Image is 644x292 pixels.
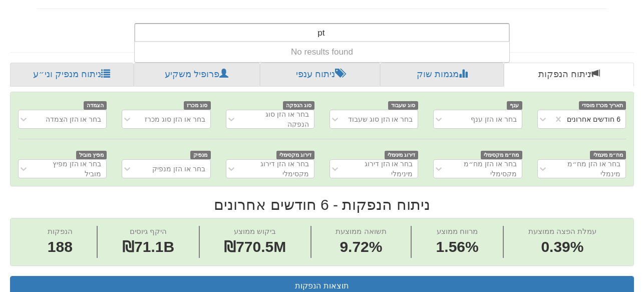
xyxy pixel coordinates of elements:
[579,101,626,110] span: תאריך מכרז מוסדי
[471,114,517,124] div: בחר או הזן ענף
[224,238,286,255] span: ₪770.5M
[243,109,309,129] div: בחר או הזן סוג הנפקה
[283,101,315,110] span: סוג הנפקה
[35,159,101,179] div: בחר או הזן מפיץ מוביל
[84,101,107,110] span: הצמדה
[135,42,509,62] div: No results found
[145,114,205,124] div: בחר או הזן סוג מכרז
[528,227,596,235] span: עמלת הפצה ממוצעת
[481,151,522,159] span: מח״מ מקסימלי
[437,227,478,235] span: מרווח ממוצע
[590,151,626,159] span: מח״מ מינמלי
[385,151,419,159] span: דירוג מינימלי
[134,63,260,87] a: פרופיל משקיע
[234,227,276,235] span: ביקוש ממוצע
[567,114,620,124] div: 6 חודשים אחרונים
[76,151,107,159] span: מפיץ מוביל
[122,238,174,255] span: ₪71.1B
[48,236,73,258] span: 188
[46,114,102,124] div: בחר או הזן הצמדה
[528,236,596,258] span: 0.39%
[388,101,419,110] span: סוג שעבוד
[190,151,211,159] span: מנפיק
[450,159,516,179] div: בחר או הזן מח״מ מקסימלי
[260,63,380,87] a: ניתוח ענפי
[243,159,309,179] div: בחר או הזן דירוג מקסימלי
[507,101,522,110] span: ענף
[184,101,211,110] span: סוג מכרז
[336,236,386,258] span: 9.72%
[10,196,634,213] h2: ניתוח הנפקות - 6 חודשים אחרונים
[347,159,413,179] div: בחר או הזן דירוג מינימלי
[504,63,634,87] a: ניתוח הנפקות
[48,227,73,235] span: הנפקות
[152,164,205,174] div: בחר או הזן מנפיק
[130,227,167,235] span: היקף גיוסים
[10,63,134,87] a: ניתוח מנפיק וני״ע
[380,63,504,87] a: מגמות שוק
[336,227,386,235] span: תשואה ממוצעת
[348,114,413,124] div: בחר או הזן סוג שעבוד
[436,236,479,258] span: 1.56%
[276,151,315,159] span: דירוג מקסימלי
[18,281,626,290] h3: תוצאות הנפקות
[554,159,620,179] div: בחר או הזן מח״מ מינמלי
